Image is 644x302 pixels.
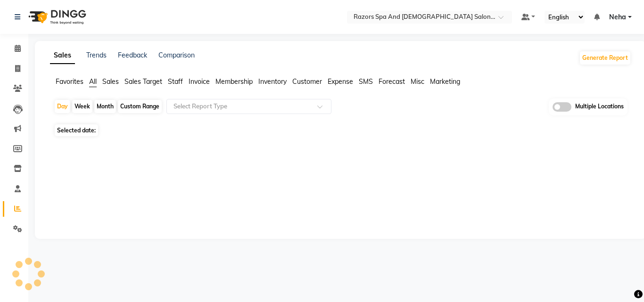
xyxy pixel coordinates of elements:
[189,77,210,86] span: Invoice
[50,47,75,64] a: Sales
[72,100,92,113] div: Week
[118,51,147,59] a: Feedback
[102,77,119,86] span: Sales
[292,77,322,86] span: Customer
[215,77,253,86] span: Membership
[411,77,424,86] span: Misc
[430,77,460,86] span: Marketing
[258,77,287,86] span: Inventory
[55,100,70,113] div: Day
[359,77,373,86] span: SMS
[168,77,183,86] span: Staff
[609,12,626,22] span: Neha
[24,4,89,30] img: logo
[89,77,97,86] span: All
[124,77,162,86] span: Sales Target
[580,51,630,65] button: Generate Report
[328,77,353,86] span: Expense
[118,100,162,113] div: Custom Range
[158,51,195,59] a: Comparison
[55,124,98,136] span: Selected date:
[575,102,624,112] span: Multiple Locations
[56,77,83,86] span: Favorites
[86,51,107,59] a: Trends
[379,77,405,86] span: Forecast
[94,100,116,113] div: Month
